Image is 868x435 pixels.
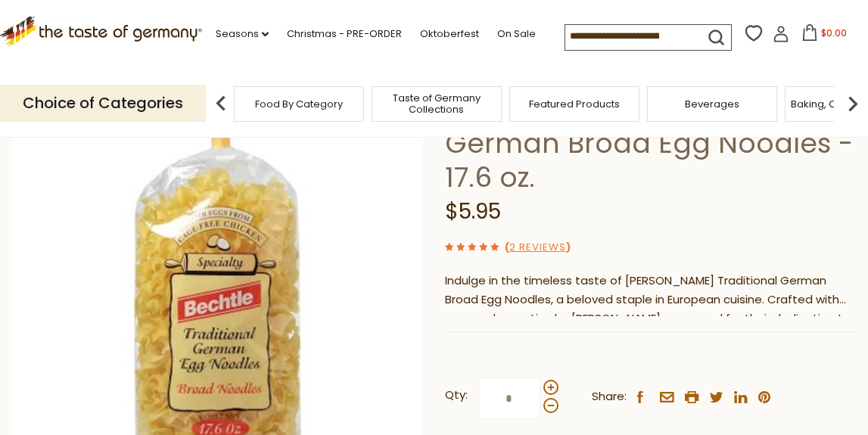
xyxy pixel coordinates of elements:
a: Food By Category [255,98,343,110]
img: next arrow [838,89,868,119]
h1: [PERSON_NAME] Traditional German Broad Egg Noodles - 17.6 oz. [445,92,857,194]
a: Oktoberfest [420,26,479,42]
span: $5.95 [445,197,501,226]
span: Share: [592,387,627,406]
a: Seasons [216,26,269,42]
a: Taste of Germany Collections [376,92,497,115]
div: Indulge in the timeless taste of [PERSON_NAME] Traditional German Broad Egg Noodles, a beloved st... [445,272,857,316]
a: Christmas - PRE-ORDER [287,26,402,42]
img: previous arrow [206,89,236,119]
a: 2 Reviews [509,240,566,256]
strong: Qty: [445,386,468,405]
button: $0.00 [792,24,857,47]
span: ( ) [505,240,571,254]
span: $0.00 [821,26,847,39]
a: On Sale [497,26,536,42]
a: Featured Products [529,98,620,110]
input: Qty: [478,378,540,419]
a: Beverages [685,98,739,110]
